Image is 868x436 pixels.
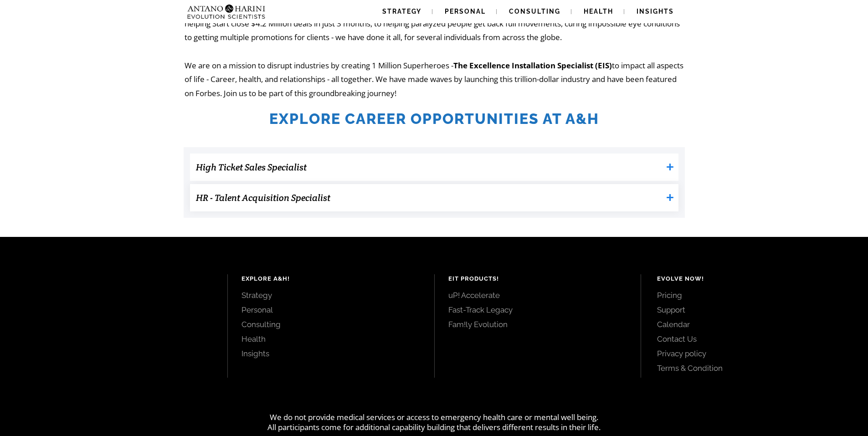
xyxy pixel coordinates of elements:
[448,305,627,315] a: Fast-Track Legacy
[448,274,627,283] h4: EIT Products!
[448,319,627,329] a: Fam!ly Evolution
[657,334,847,344] a: Contact Us
[241,274,421,283] h4: Explore A&H!
[241,290,421,300] a: Strategy
[657,305,847,315] a: Support
[509,8,560,15] span: Consulting
[657,363,847,373] a: Terms & Condition
[584,8,613,15] span: Health
[241,305,421,315] a: Personal
[657,349,847,359] a: Privacy policy
[241,349,421,359] a: Insights
[445,8,486,15] span: Personal
[657,319,847,329] a: Calendar
[196,158,663,176] h3: High Ticket Sales Specialist
[637,8,674,15] span: Insights
[657,274,847,283] h4: Evolve Now!
[241,334,421,344] a: Health
[657,290,847,300] a: Pricing
[453,60,612,71] strong: The Excellence Installation Specialist (EIS)
[448,290,627,300] a: uP! Accelerate
[382,8,421,15] span: Strategy
[185,110,684,128] h2: Explore Career Opportunities at A&H
[241,319,421,329] a: Consulting
[196,189,663,207] h3: HR - Talent Acquisition Specialist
